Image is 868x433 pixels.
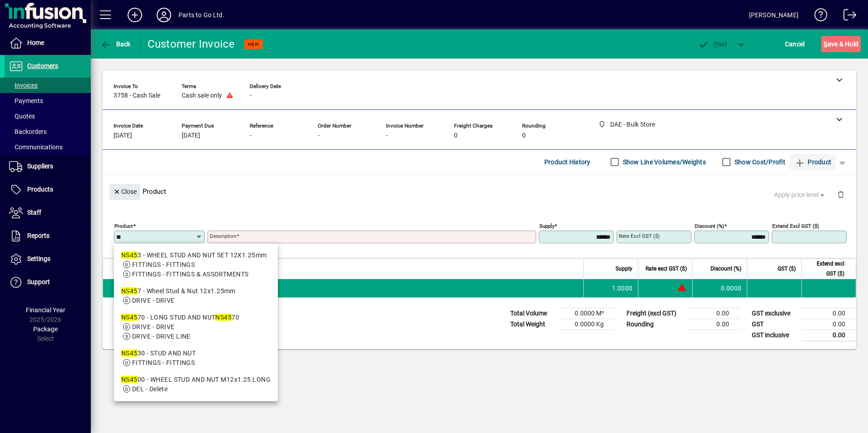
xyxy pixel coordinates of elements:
[747,308,802,319] td: GST exclusive
[695,222,724,229] mat-label: Discount (%)
[109,184,140,200] button: Close
[27,209,41,216] span: Staff
[121,375,271,384] div: 00 - WHEEL STUD AND NUT M12x1.25 LONG
[830,184,852,206] button: Delete
[622,308,686,319] td: Freight (excl GST)
[27,186,53,193] span: Products
[506,308,560,319] td: Total Volume
[27,278,50,285] span: Support
[802,319,856,330] td: 0.00
[132,271,248,278] span: FITTINGS - FITTINGS & ASSORTMENTS
[98,36,133,52] button: Back
[5,225,91,247] a: Reports
[182,132,200,139] span: [DATE]
[114,345,278,371] mat-option: NS4530 - STUD AND NUT
[714,40,718,48] span: P
[5,202,91,224] a: Staff
[808,2,828,31] a: Knowledge Base
[5,271,91,294] a: Support
[100,40,131,48] span: Back
[774,190,827,200] span: Apply price level
[210,233,237,239] mat-label: Description
[5,32,91,54] a: Home
[178,8,225,22] div: Parts to Go Ltd.
[5,108,91,124] a: Quotes
[747,319,802,330] td: GST
[250,92,252,99] span: -
[772,222,819,229] mat-label: Extend excl GST ($)
[120,7,149,23] button: Add
[5,178,91,201] a: Products
[686,308,740,319] td: 0.00
[215,314,232,321] em: NS45
[121,376,138,383] em: NS45
[148,37,235,51] div: Customer Invoice
[132,323,175,330] span: DRIVE - DRIVE
[121,314,138,321] em: NS45
[807,259,844,279] span: Extend excl GST ($)
[250,132,252,139] span: -
[318,132,320,139] span: -
[5,248,91,271] a: Settings
[132,333,191,340] span: DRIVE - DRIVE LINE
[121,349,271,358] div: 30 - STUD AND NUT
[785,37,805,51] span: Cancel
[114,222,133,229] mat-label: Product
[646,264,687,274] span: Rate excl GST ($)
[121,286,271,296] div: 7 - Wheel Stud & Nut 12x1.25mm
[506,319,560,330] td: Total Weight
[749,8,799,22] div: [PERSON_NAME]
[121,287,138,295] em: NS45
[113,184,137,199] span: Close
[544,155,591,169] span: Product History
[9,82,38,89] span: Invoices
[132,297,175,304] span: DRIVE - DRIVE
[27,39,44,46] span: Home
[778,264,796,274] span: GST ($)
[622,319,686,330] td: Rounding
[5,78,91,93] a: Invoices
[9,128,47,135] span: Backorders
[114,371,278,398] mat-option: NS4500 - WHEEL STUD AND NUT M12x1.25 LONG
[5,139,91,155] a: Communications
[91,36,141,52] app-page-header-button: Back
[33,325,58,333] span: Package
[103,175,856,208] div: Product
[27,62,58,69] span: Customers
[621,157,706,167] label: Show Line Volumes/Weights
[686,319,740,330] td: 0.00
[132,385,168,393] span: DEL - Delete
[770,187,830,203] button: Apply price level
[27,255,50,262] span: Settings
[830,190,852,198] app-page-header-button: Delete
[612,284,633,293] span: 1.0000
[182,92,222,99] span: Cash sale only
[454,132,458,139] span: 0
[783,36,807,52] button: Cancel
[114,283,278,309] mat-option: NS457 - Wheel Stud & Nut 12x1.25mm
[616,264,632,274] span: Supply
[132,359,195,366] span: FITTINGS - FITTINGS
[693,36,732,52] button: Post
[821,36,861,52] button: Save & Hold
[560,308,615,319] td: 0.0000 M³
[121,313,271,322] div: 70 - LONG STUD AND NUT 70
[386,132,388,139] span: -
[121,251,271,260] div: 3 - WHEEL STUD AND NUT SET 12X1.25mm
[121,349,138,357] em: NS45
[733,157,785,167] label: Show Cost/Profit
[9,97,43,104] span: Payments
[27,162,53,170] span: Suppliers
[522,132,526,139] span: 0
[698,40,727,48] span: ost
[26,306,65,314] span: Financial Year
[9,113,35,120] span: Quotes
[539,222,554,229] mat-label: Supply
[802,330,856,341] td: 0.00
[107,187,143,196] app-page-header-button: Close
[747,330,802,341] td: GST inclusive
[5,93,91,108] a: Payments
[113,92,160,99] span: 3758 - Cash Sale
[802,308,856,319] td: 0.00
[132,261,195,268] span: FITTINGS - FITTINGS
